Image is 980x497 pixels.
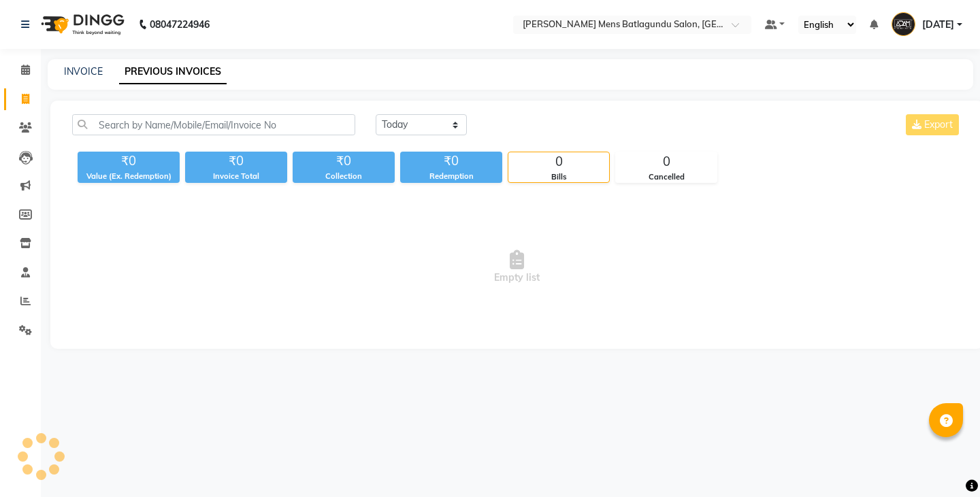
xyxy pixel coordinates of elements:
[922,18,954,32] span: [DATE]
[892,12,915,36] img: Raja
[72,199,962,335] span: Empty list
[293,171,395,182] div: Collection
[400,152,502,171] div: ₹0
[616,152,717,171] div: 0
[150,5,210,44] b: 08047224946
[508,171,609,183] div: Bills
[185,171,287,182] div: Invoice Total
[72,114,355,135] input: Search by Name/Mobile/Email/Invoice No
[616,171,717,183] div: Cancelled
[923,443,966,483] iframe: chat widget
[35,5,128,44] img: logo
[293,152,395,171] div: ₹0
[64,65,103,78] a: INVOICE
[185,152,287,171] div: ₹0
[78,171,180,182] div: Value (Ex. Redemption)
[400,171,502,182] div: Redemption
[78,152,180,171] div: ₹0
[119,60,227,84] a: PREVIOUS INVOICES
[508,152,609,171] div: 0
